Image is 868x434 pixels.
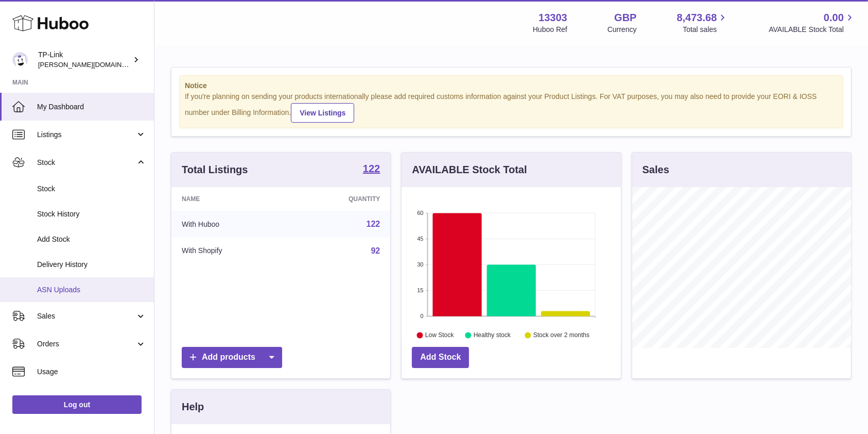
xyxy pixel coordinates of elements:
[418,287,424,293] text: 15
[677,11,717,25] span: 8,473.68
[418,210,424,216] text: 60
[37,184,146,194] span: Stock
[182,347,282,368] a: Add products
[824,11,844,25] span: 0.00
[171,211,289,238] td: With Huboo
[171,238,289,264] td: With Shopify
[38,50,131,70] div: TP-Link
[677,11,729,35] a: 8,473.68 Total sales
[533,331,589,339] text: Stock over 2 months
[37,158,135,168] span: Stock
[474,331,511,339] text: Healthy stock
[363,163,380,174] strong: 122
[367,220,380,228] a: 122
[683,25,728,35] span: Total sales
[37,235,146,244] span: Add Stock
[37,130,135,140] span: Listings
[37,339,135,349] span: Orders
[421,313,424,319] text: 0
[12,52,28,68] img: susie.li@tp-link.com
[539,11,567,25] strong: 13303
[37,367,146,377] span: Usage
[171,187,289,211] th: Name
[12,395,142,414] a: Log out
[37,260,146,270] span: Delivery History
[185,81,838,91] strong: Notice
[371,246,380,255] a: 92
[37,209,146,219] span: Stock History
[769,11,856,35] a: 0.00 AVAILABLE Stock Total
[425,331,454,339] text: Low Stock
[37,311,135,321] span: Sales
[37,285,146,295] span: ASN Uploads
[607,25,637,35] div: Currency
[418,236,424,242] text: 45
[533,25,567,35] div: Huboo Ref
[363,163,380,176] a: 122
[418,261,424,268] text: 30
[643,163,669,177] h3: Sales
[38,60,260,69] span: [PERSON_NAME][DOMAIN_NAME][EMAIL_ADDRESS][DOMAIN_NAME]
[412,347,469,368] a: Add Stock
[37,102,146,112] span: My Dashboard
[185,92,838,123] div: If you're planning on sending your products internationally please add required customs informati...
[769,25,856,35] span: AVAILABLE Stock Total
[182,400,204,414] h3: Help
[182,163,248,177] h3: Total Listings
[291,103,354,123] a: View Listings
[289,187,390,211] th: Quantity
[614,11,636,25] strong: GBP
[412,163,527,177] h3: AVAILABLE Stock Total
